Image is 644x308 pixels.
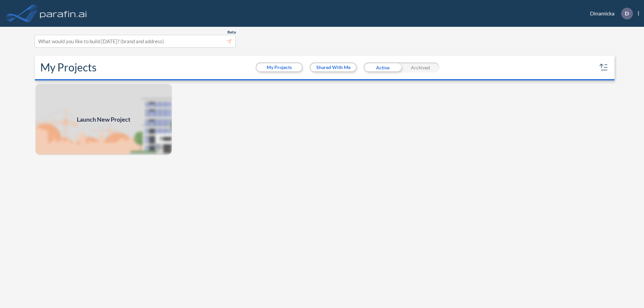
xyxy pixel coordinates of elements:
[35,83,172,156] img: add
[257,63,302,71] button: My Projects
[580,8,639,19] div: Dinamicka
[311,63,356,71] button: Shared With Me
[364,62,401,72] div: Active
[77,115,130,124] span: Launch New Project
[39,7,88,20] img: logo
[227,29,236,35] span: Beta
[40,61,97,74] h2: My Projects
[401,62,439,72] div: Archived
[598,62,609,73] button: sort
[35,83,172,156] a: Launch New Project
[625,10,629,16] p: D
